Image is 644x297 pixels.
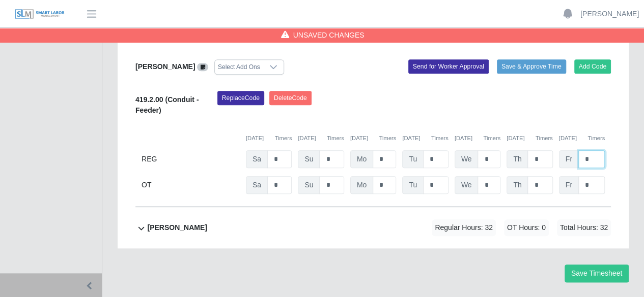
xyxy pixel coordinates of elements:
[431,134,449,143] button: Timers
[135,62,195,71] b: [PERSON_NAME]
[483,134,500,143] button: Timers
[497,59,566,74] button: Save & Approve Time
[507,176,528,194] span: Th
[565,265,629,282] button: Save Timesheet
[298,150,320,168] span: Su
[455,176,479,194] span: We
[197,62,208,71] a: View/Edit Notes
[408,59,489,74] button: Send for Worker Approval
[507,150,528,168] span: Th
[587,134,605,143] button: Timers
[147,222,207,233] b: [PERSON_NAME]
[298,134,344,143] div: [DATE]
[135,207,611,248] button: [PERSON_NAME] Regular Hours: 32 OT Hours: 0 Total Hours: 32
[504,219,549,236] span: OT Hours: 0
[246,150,268,168] span: Sa
[142,150,240,168] div: REG
[14,9,65,20] img: SLM Logo
[327,134,344,143] button: Timers
[559,134,605,143] div: [DATE]
[379,134,396,143] button: Timers
[432,219,496,236] span: Regular Hours: 32
[559,150,579,168] span: Fr
[350,134,396,143] div: [DATE]
[574,59,611,74] button: Add Code
[557,219,611,236] span: Total Hours: 32
[455,150,479,168] span: We
[269,91,312,105] button: DeleteCode
[580,9,639,19] a: [PERSON_NAME]
[275,134,292,143] button: Timers
[402,176,424,194] span: Tu
[402,150,424,168] span: Tu
[402,134,448,143] div: [DATE]
[536,134,553,143] button: Timers
[350,176,373,194] span: Mo
[217,91,264,105] button: ReplaceCode
[350,150,373,168] span: Mo
[559,176,579,194] span: Fr
[246,176,268,194] span: Sa
[246,134,292,143] div: [DATE]
[455,134,500,143] div: [DATE]
[215,60,263,74] div: Select Add Ons
[135,95,199,114] b: 419.2.00 (Conduit - Feeder)
[293,30,365,40] span: Unsaved Changes
[507,134,552,143] div: [DATE]
[298,176,320,194] span: Su
[142,176,240,194] div: OT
